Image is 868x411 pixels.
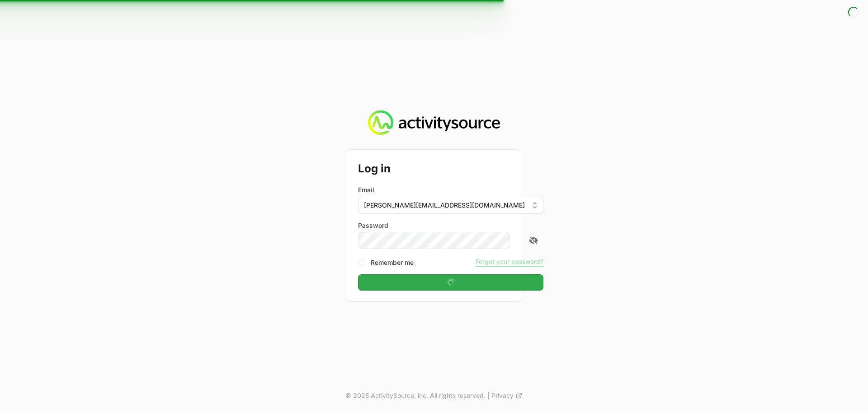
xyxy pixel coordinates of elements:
[364,201,525,210] span: [PERSON_NAME][EMAIL_ADDRESS][DOMAIN_NAME]
[358,185,374,194] label: Email
[371,258,414,267] label: Remember me
[487,391,490,400] span: |
[358,197,543,214] button: [PERSON_NAME][EMAIL_ADDRESS][DOMAIN_NAME]
[358,161,543,177] h2: Log in
[345,391,486,400] p: © 2025 ActivitySource, inc. All rights reserved.
[491,391,523,400] a: Privacy
[368,110,500,135] img: Activity Source
[358,221,543,230] label: Password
